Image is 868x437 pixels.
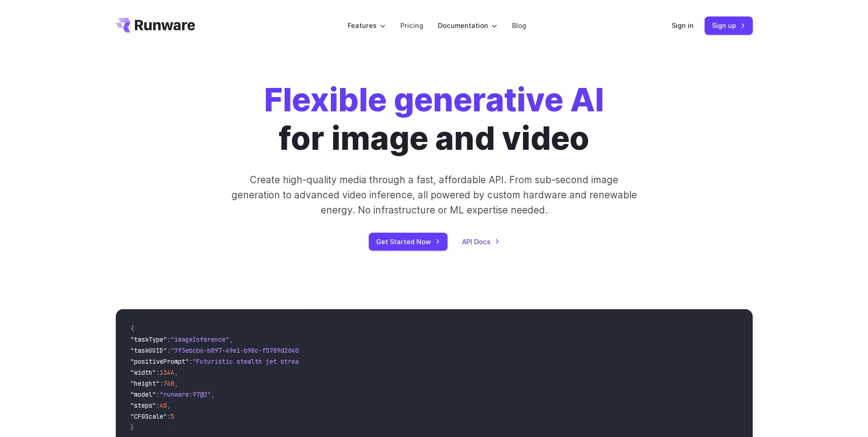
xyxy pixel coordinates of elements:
[230,172,638,218] p: Create high-quality media through a fast, affordable API. From sub-second image generation to adv...
[130,368,156,377] span: "width"
[229,335,233,344] span: ,
[438,20,497,31] label: Documentation
[167,335,171,344] span: :
[369,233,447,251] a: Get Started Now
[512,20,526,31] a: Blog
[156,390,160,399] span: :
[160,390,211,399] span: "runware:97@2"
[167,401,171,410] span: ,
[167,346,171,355] span: :
[705,16,753,34] a: Sign up
[130,357,189,366] span: "positivePrompt"
[348,20,386,31] label: Features
[160,368,174,377] span: 1344
[189,357,193,366] span: :
[130,423,134,432] span: }
[130,390,156,399] span: "model"
[163,379,174,388] span: 768
[171,335,229,344] span: "imageInference"
[171,412,174,421] span: 5
[171,346,310,355] span: "7f3ebcb6-b897-49e1-b98c-f5789d2d40d7"
[193,357,526,366] span: "Futuristic stealth jet streaking through a neon-lit cityscape with glowing purple exhaust"
[264,81,604,158] h1: for image and video
[400,20,423,31] a: Pricing
[130,346,167,355] span: "taskUUID"
[130,412,167,421] span: "CFGScale"
[160,379,163,388] span: :
[156,368,160,377] span: :
[167,412,171,421] span: :
[130,401,156,410] span: "steps"
[672,20,694,31] a: Sign in
[174,379,178,388] span: ,
[211,390,215,399] span: ,
[174,368,178,377] span: ,
[462,236,500,247] a: API Docs
[264,80,604,119] strong: Flexible generative AI
[116,18,195,33] a: Go to /
[160,401,167,410] span: 40
[130,324,134,333] span: {
[130,379,160,388] span: "height"
[156,401,160,410] span: :
[130,335,167,344] span: "taskType"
